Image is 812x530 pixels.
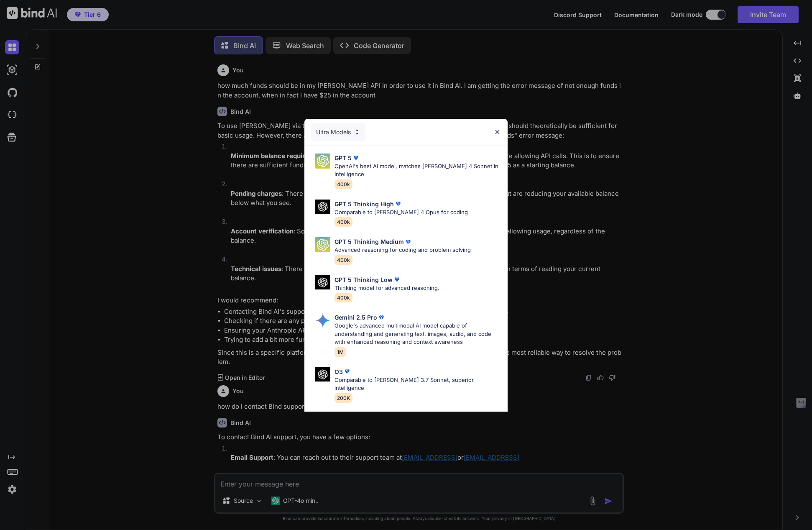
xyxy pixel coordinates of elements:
[335,313,377,322] p: Gemini 2.5 Pro
[335,322,501,346] p: Google's advanced multimodal AI model capable of understanding and generating text, images, audio...
[315,313,330,328] img: Pick Models
[404,238,412,246] img: premium
[335,347,346,357] span: 1M
[315,367,330,382] img: Pick Models
[335,293,352,302] span: 400k
[335,200,394,208] p: GPT 5 Thinking High
[335,162,501,179] p: OpenAI's best AI model, matches [PERSON_NAME] 4 Sonnet in Intelligence
[494,128,501,136] img: close
[353,128,360,136] img: Pick Models
[335,284,439,292] p: Thinking model for advanced reasoning.
[394,200,402,208] img: premium
[335,208,468,217] p: Comparable to [PERSON_NAME] 4 Opus for coding
[335,179,352,189] span: 400k
[311,123,365,141] div: Ultra Models
[335,275,393,284] p: GPT 5 Thinking Low
[335,217,352,227] span: 400k
[335,367,343,376] p: O3
[335,237,404,246] p: GPT 5 Thinking Medium
[393,275,401,284] img: premium
[335,393,352,403] span: 200K
[343,367,351,376] img: premium
[315,275,330,290] img: Pick Models
[352,154,360,162] img: premium
[335,376,501,392] p: Comparable to [PERSON_NAME] 3.7 Sonnet, superior intelligence
[335,154,352,162] p: GPT 5
[335,255,352,265] span: 400k
[315,200,330,214] img: Pick Models
[377,313,386,322] img: premium
[315,237,330,252] img: Pick Models
[335,246,471,254] p: Advanced reasoning for coding and problem solving
[315,154,330,169] img: Pick Models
